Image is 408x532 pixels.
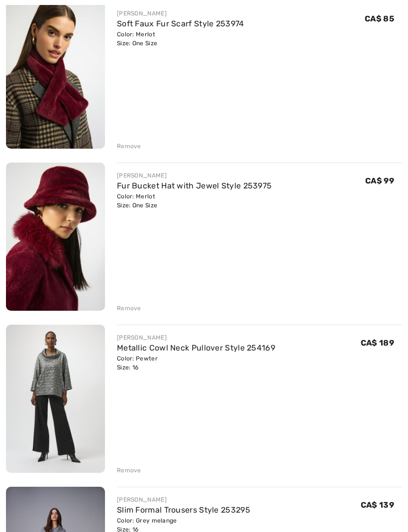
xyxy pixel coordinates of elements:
a: Fur Bucket Hat with Jewel Style 253975 [117,181,272,190]
div: [PERSON_NAME] [117,171,272,180]
div: Color: Merlot Size: One Size [117,30,244,48]
img: Fur Bucket Hat with Jewel Style 253975 [6,163,105,311]
a: Slim Formal Trousers Style 253295 [117,505,250,515]
div: Color: Merlot Size: One Size [117,192,272,210]
span: CA$ 99 [365,176,394,185]
img: Soft Faux Fur Scarf Style 253974 [6,0,105,149]
div: Color: Pewter Size: 16 [117,354,275,372]
div: Remove [117,466,141,475]
span: CA$ 139 [361,500,394,510]
a: Metallic Cowl Neck Pullover Style 254169 [117,343,275,353]
div: [PERSON_NAME] [117,333,275,342]
div: Remove [117,304,141,313]
div: [PERSON_NAME] [117,495,250,504]
span: CA$ 85 [365,14,394,23]
span: CA$ 189 [361,338,394,348]
img: Metallic Cowl Neck Pullover Style 254169 [6,325,105,473]
a: Soft Faux Fur Scarf Style 253974 [117,19,244,28]
div: Remove [117,142,141,151]
div: [PERSON_NAME] [117,9,244,18]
